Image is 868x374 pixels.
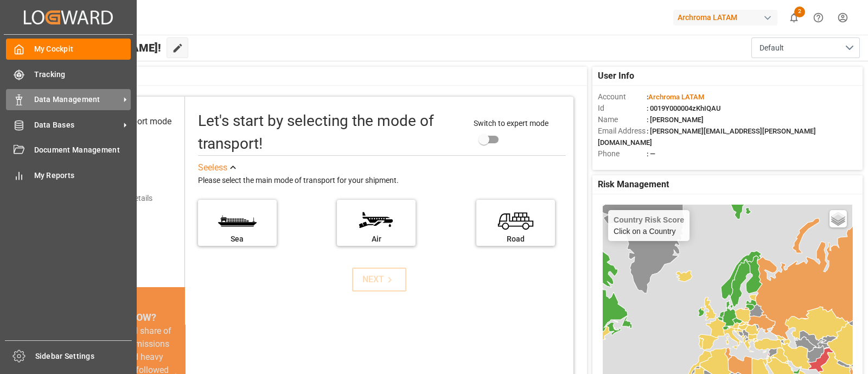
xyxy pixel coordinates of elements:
h4: Country Risk Score [614,215,684,224]
div: Archroma LATAM [673,10,777,26]
span: Data Management [34,94,120,105]
span: User Info [598,69,634,83]
button: open menu [751,37,860,58]
span: Email Address [598,125,647,137]
span: Account Type [598,160,647,171]
div: Select transport mode [87,115,171,128]
a: Tracking [6,64,131,85]
span: Document Management [34,144,131,156]
span: My Reports [34,170,131,181]
span: : 0019Y000004zKhIQAU [647,104,721,112]
div: Sea [203,233,271,245]
span: Name [598,114,647,125]
div: See less [198,161,227,174]
button: NEXT [352,268,406,291]
a: Layers [829,210,847,227]
span: Sidebar Settings [35,351,132,362]
span: : — [647,150,655,158]
div: Please select the main mode of transport for your shipment. [198,174,566,187]
span: Data Bases [34,119,120,131]
span: : [647,93,704,101]
span: Id [598,103,647,114]
div: Road [482,233,550,245]
div: Air [342,233,410,245]
button: Archroma LATAM [673,7,782,28]
span: Switch to expert mode [474,119,548,128]
a: My Cockpit [6,39,131,60]
a: My Reports [6,164,131,186]
span: Account [598,91,647,103]
div: Click on a Country [614,215,684,236]
span: : [PERSON_NAME] [647,116,704,124]
a: Document Management [6,140,131,161]
div: NEXT [362,273,395,286]
span: Phone [598,148,647,160]
button: show 2 new notifications [782,5,806,30]
span: Default [759,42,784,54]
span: 2 [794,7,805,17]
span: : [PERSON_NAME][EMAIL_ADDRESS][PERSON_NAME][DOMAIN_NAME] [598,127,816,147]
div: Let's start by selecting the mode of transport! [198,110,463,155]
span: Archroma LATAM [648,93,704,101]
button: Help Center [806,5,831,30]
span: Tracking [34,69,131,80]
span: My Cockpit [34,43,131,55]
span: : Shipper [647,161,674,169]
span: Risk Management [598,178,669,191]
